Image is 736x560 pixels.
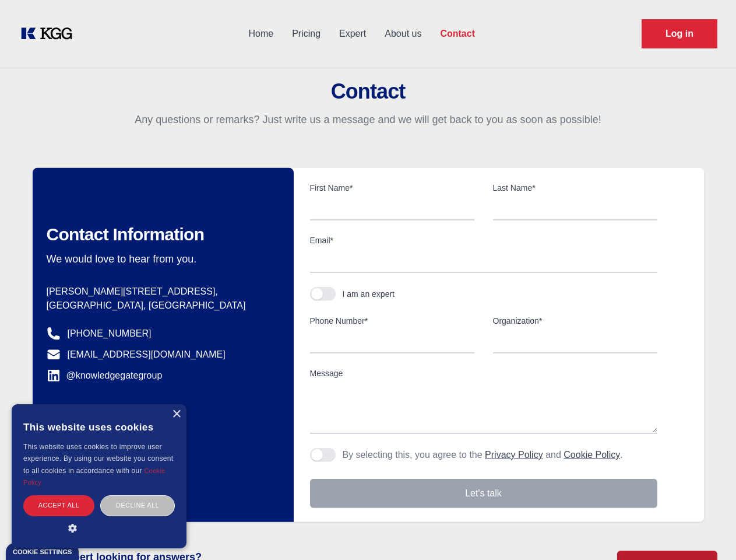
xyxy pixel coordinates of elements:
[485,450,543,460] a: Privacy Policy
[172,410,181,419] div: Close
[564,450,620,460] a: Cookie Policy
[47,369,163,383] a: @knowledgegategroup
[678,504,736,560] iframe: Chat Widget
[47,252,275,266] p: We would love to hear from you.
[239,19,283,49] a: Home
[330,19,375,49] a: Expert
[23,443,173,475] span: This website uses cookies to improve user experience. By using our website you consent to all coo...
[642,19,717,48] a: Request Demo
[13,549,72,555] div: Cookie settings
[47,224,275,245] h2: Contact Information
[47,299,275,313] p: [GEOGRAPHIC_DATA], [GEOGRAPHIC_DATA]
[23,495,94,516] div: Accept all
[493,315,657,327] label: Organization*
[310,182,474,194] label: First Name*
[68,327,152,341] a: [PHONE_NUMBER]
[47,285,275,299] p: [PERSON_NAME][STREET_ADDRESS],
[343,448,623,462] p: By selecting this, you agree to the and .
[431,19,484,49] a: Contact
[493,182,657,194] label: Last Name*
[19,24,82,43] a: KOL Knowledge Platform: Talk to Key External Experts (KEE)
[23,467,165,486] a: Cookie Policy
[14,80,722,103] h2: Contact
[310,235,657,246] label: Email*
[310,315,474,327] label: Phone Number*
[283,19,330,49] a: Pricing
[310,367,657,379] label: Message
[310,479,657,508] button: Let's talk
[23,413,175,441] div: This website uses cookies
[375,19,431,49] a: About us
[14,113,722,127] p: Any questions or remarks? Just write us a message and we will get back to you as soon as possible!
[343,288,395,300] div: I am an expert
[100,495,175,516] div: Decline all
[68,348,226,362] a: [EMAIL_ADDRESS][DOMAIN_NAME]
